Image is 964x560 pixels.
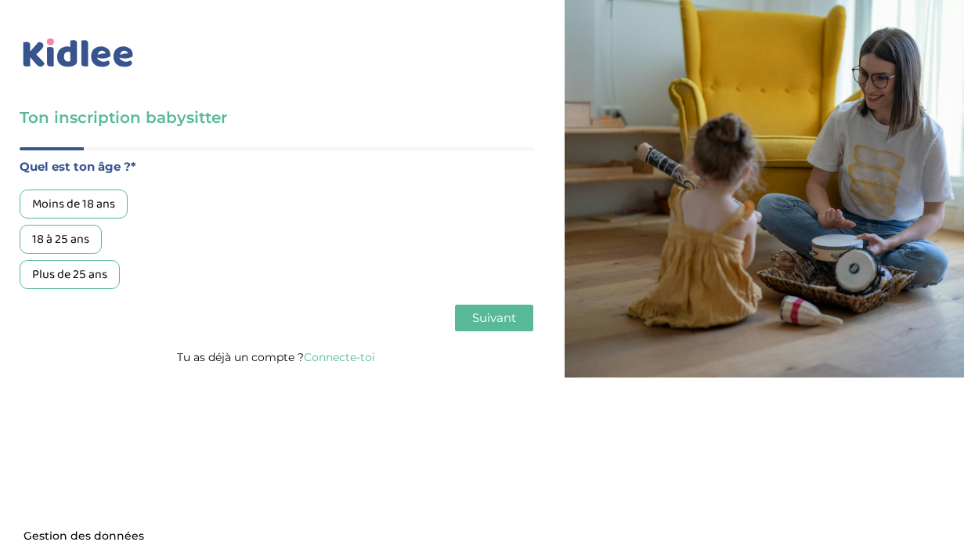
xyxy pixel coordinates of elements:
div: 18 à 25 ans [20,225,102,254]
button: Précédent [20,305,93,331]
h3: Ton inscription babysitter [20,107,533,128]
button: Suivant [455,305,533,331]
div: Plus de 25 ans [20,260,120,289]
img: logo_kidlee_bleu [20,35,137,71]
a: Connecte-toi [304,350,375,364]
label: Quel est ton âge ?* [20,157,533,177]
p: Tu as déjà un compte ? [20,347,533,367]
div: Moins de 18 ans [20,190,128,219]
button: Gestion des données [14,520,153,553]
span: Gestion des données [23,529,144,544]
span: Suivant [472,310,516,325]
